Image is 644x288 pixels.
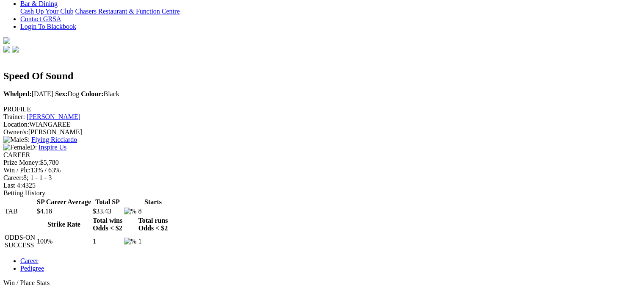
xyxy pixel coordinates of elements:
th: SP Career Average [36,198,91,206]
td: TAB [4,207,36,216]
div: WIANGAREE [3,121,641,128]
div: Bar & Dining [20,8,641,15]
td: 1 [92,233,123,249]
img: logo-grsa-white.png [3,37,10,44]
span: Career: [3,174,23,181]
h2: Speed Of Sound [3,70,641,82]
img: Male [3,136,24,144]
div: CAREER [3,151,641,159]
div: 4325 [3,182,641,189]
span: Dog [55,90,79,97]
a: Contact GRSA [20,15,61,22]
th: Total wins Odds < $2 [92,216,123,233]
b: Sex: [55,90,67,97]
a: Flying Ricciardo [31,136,77,143]
span: [DATE] [3,90,53,97]
a: Inspire Us [39,144,66,151]
div: Win / Place Stats [3,279,641,287]
div: 8; 1 - 1 - 3 [3,174,641,182]
b: Whelped: [3,90,32,97]
a: Pedigree [20,265,44,272]
img: twitter.svg [12,46,19,53]
b: Colour: [81,90,103,97]
img: % [124,238,136,245]
a: Chasers Restaurant & Function Centre [75,8,180,15]
td: 1 [138,233,168,249]
td: 8 [138,207,168,216]
span: Black [81,90,119,97]
th: Strike Rate [36,216,91,233]
span: Last 4: [3,182,22,189]
div: $5,780 [3,159,641,166]
span: S: [3,136,30,143]
td: $4.18 [36,207,91,216]
th: Starts [138,198,168,206]
th: Total runs Odds < $2 [138,216,168,233]
a: Login To Blackbook [20,23,76,30]
span: Win / Plc: [3,166,30,174]
td: $33.43 [92,207,123,216]
span: Owner/s: [3,128,28,136]
div: 13% / 63% [3,166,641,174]
td: ODDS-ON SUCCESS [4,233,36,249]
img: % [124,208,136,215]
span: Location: [3,121,29,128]
div: [PERSON_NAME] [3,128,641,136]
td: 100% [36,233,91,249]
div: Betting History [3,189,641,197]
a: Cash Up Your Club [20,8,73,15]
span: D: [3,144,37,151]
img: facebook.svg [3,46,10,53]
span: Prize Money: [3,159,40,166]
a: [PERSON_NAME] [27,113,80,120]
span: Trainer: [3,113,25,120]
img: Female [3,144,30,151]
th: Total SP [92,198,123,206]
div: PROFILE [3,105,641,113]
a: Career [20,257,39,264]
